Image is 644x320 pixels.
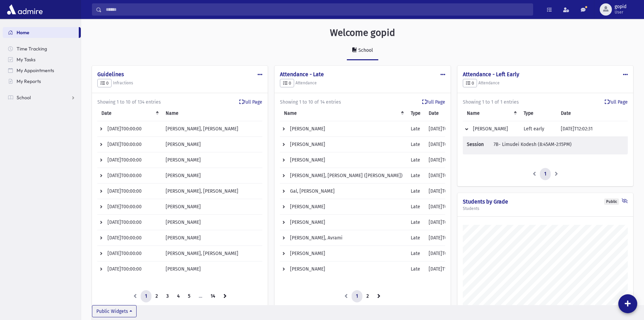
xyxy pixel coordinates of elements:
th: Date [425,106,467,121]
td: [DATE]T00:00:00 [97,246,162,261]
td: [PERSON_NAME] [280,261,407,277]
div: Showing 1 to 10 of 14 entries [280,99,445,106]
a: 5 [184,290,195,302]
td: [PERSON_NAME], [PERSON_NAME] [162,246,262,261]
td: [PERSON_NAME], [PERSON_NAME] ([PERSON_NAME]) [280,168,407,184]
td: [PERSON_NAME] [162,215,262,230]
td: [DATE]T12:02:31 [557,121,628,137]
td: Late [407,246,425,261]
td: [PERSON_NAME] [162,168,262,184]
td: [PERSON_NAME] [280,137,407,152]
span: 0 [100,81,109,86]
h4: Attendance - Late [280,71,445,78]
span: Session [467,141,492,148]
th: Type [407,106,425,121]
a: School [3,92,81,103]
button: Public Widgets [92,305,137,317]
h3: Welcome gopid [330,27,395,39]
td: [DATE]T00:00:00 [97,121,162,137]
td: [PERSON_NAME] [463,121,520,137]
td: [DATE]T13:53:23 [425,261,467,277]
td: Late [407,137,425,152]
td: [DATE]T00:00:00 [97,152,162,168]
td: [DATE]T00:00:00 [425,121,467,137]
td: [DATE]T00:00:00 [97,168,162,184]
div: Showing 1 to 10 of 134 entries [97,99,262,106]
td: Late [407,152,425,168]
td: [PERSON_NAME] [162,230,262,246]
h5: Attendance [463,79,628,88]
td: [PERSON_NAME] [280,199,407,215]
a: 1 [141,290,151,302]
td: [PERSON_NAME], [PERSON_NAME] [162,184,262,199]
a: 2 [151,290,162,302]
th: Date [97,106,162,121]
button: 0 [280,79,294,88]
td: [DATE]T00:00:00 [97,137,162,152]
td: [PERSON_NAME] [162,137,262,152]
td: Gal, [PERSON_NAME] [280,184,407,199]
td: Late [407,184,425,199]
a: 1 [352,290,362,302]
a: Full Page [239,99,262,106]
h5: Attendance [280,79,445,88]
td: [DATE]T09:11:53 [425,215,467,230]
span: gopid [615,4,626,9]
span: My Appointments [17,67,54,73]
button: 0 [97,79,112,88]
td: [PERSON_NAME] [280,215,407,230]
th: Name [463,106,520,121]
td: Late [407,199,425,215]
td: Late [407,168,425,184]
img: AdmirePro [5,3,44,16]
th: Name [162,106,262,121]
h4: Students by Grade [463,198,628,205]
td: [DATE]T00:00:00 [425,152,467,168]
td: [DATE]T00:00:00 [425,184,467,199]
td: [DATE]T09:12:02 [425,230,467,246]
td: [DATE]T00:00:00 [97,215,162,230]
a: 1 [540,168,551,180]
td: [DATE]T00:00:00 [97,261,162,277]
h4: Guidelines [97,71,262,78]
h4: Attendance - Left Early [463,71,628,78]
span: My Tasks [17,57,35,63]
td: Late [407,261,425,277]
a: 4 [173,290,184,302]
a: Time Tracking [3,43,81,54]
a: 3 [162,290,173,302]
a: School [347,41,378,60]
td: Left early [520,121,557,137]
span: Time Tracking [17,46,47,52]
td: Late [407,121,425,137]
input: Search [102,3,533,16]
td: [DATE]T00:00:00 [97,199,162,215]
td: Late [407,215,425,230]
h5: Infractions [97,79,262,88]
button: 0 [463,79,477,88]
td: [PERSON_NAME] [280,121,407,137]
td: [DATE]T09:19:35 [425,137,467,152]
a: My Reports [3,76,81,87]
td: [PERSON_NAME] [280,246,407,261]
th: Type [520,106,557,121]
a: Home [3,27,79,38]
td: [DATE]T09:12:08 [425,199,467,215]
span: 0 [283,81,291,86]
a: My Appointments [3,65,81,76]
td: [PERSON_NAME] [162,199,262,215]
span: 0 [466,81,474,86]
td: [DATE]T00:00:00 [97,230,162,246]
a: Full Page [605,99,628,106]
td: [DATE]T00:00:00 [97,184,162,199]
td: [PERSON_NAME], [PERSON_NAME] [162,121,262,137]
td: [DATE]T09:11:46 [425,168,467,184]
td: [PERSON_NAME] [162,152,262,168]
td: [PERSON_NAME] [162,261,262,277]
a: 2 [362,290,373,302]
span: Home [17,29,29,36]
a: 14 [206,290,219,302]
th: Date [557,106,628,121]
div: Public [604,198,619,205]
td: [DATE]T09:13:18 [425,246,467,261]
